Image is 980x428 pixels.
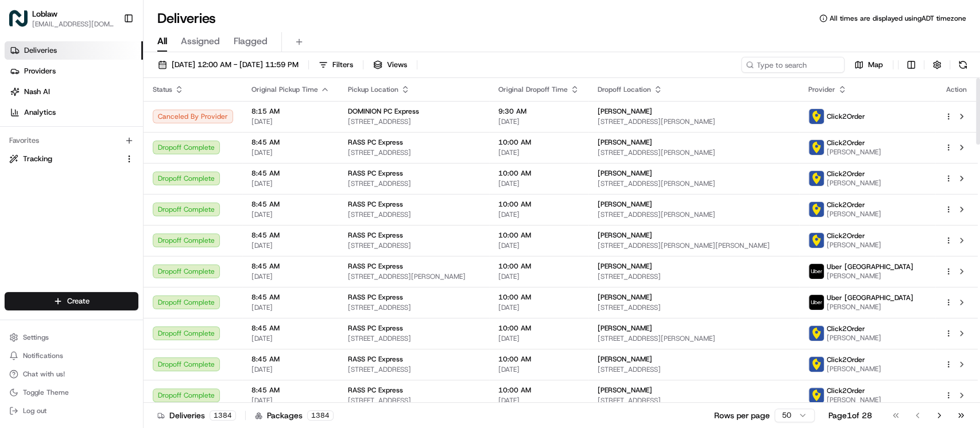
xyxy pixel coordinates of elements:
[598,303,790,312] span: [STREET_ADDRESS]
[348,200,403,209] span: RASS PC Express
[210,410,236,421] div: 1384
[348,293,403,302] span: RASS PC Express
[251,179,330,188] span: [DATE]
[714,410,770,421] p: Rows per page
[598,210,790,219] span: [STREET_ADDRESS][PERSON_NAME]
[598,365,790,374] span: [STREET_ADDRESS]
[348,303,480,312] span: [STREET_ADDRESS]
[23,351,63,360] span: Notifications
[255,410,334,421] div: Packages
[348,231,403,240] span: RASS PC Express
[809,326,824,341] img: profile_click2order_cartwheel.png
[251,231,330,240] span: 8:45 AM
[105,178,129,187] span: [DATE]
[5,292,138,310] button: Create
[598,355,652,364] span: [PERSON_NAME]
[827,209,881,219] span: [PERSON_NAME]
[598,262,652,271] span: [PERSON_NAME]
[9,9,28,28] img: Loblaw
[498,179,579,188] span: [DATE]
[348,272,480,281] span: [STREET_ADDRESS][PERSON_NAME]
[251,148,330,157] span: [DATE]
[23,369,65,379] span: Chat with us!
[332,60,353,70] span: Filters
[251,272,330,281] span: [DATE]
[307,410,334,421] div: 1384
[827,293,913,302] span: Uber [GEOGRAPHIC_DATA]
[827,138,865,147] span: Click2Order
[809,171,824,186] img: profile_click2order_cartwheel.png
[251,200,330,209] span: 8:45 AM
[809,233,824,248] img: profile_click2order_cartwheel.png
[598,117,790,126] span: [STREET_ADDRESS][PERSON_NAME]
[251,107,330,116] span: 8:15 AM
[348,365,480,374] span: [STREET_ADDRESS]
[498,386,579,395] span: 10:00 AM
[109,256,184,268] span: API Documentation
[251,293,330,302] span: 8:45 AM
[498,117,579,126] span: [DATE]
[178,147,209,161] button: See all
[741,57,845,73] input: Type to search
[598,169,652,178] span: [PERSON_NAME]
[348,148,480,157] span: [STREET_ADDRESS]
[827,324,865,333] span: Click2Order
[498,85,568,94] span: Original Dropoff Time
[348,355,403,364] span: RASS PC Express
[498,138,579,147] span: 10:00 AM
[11,198,30,216] img: Liam S.
[234,34,268,48] span: Flagged
[348,396,480,405] span: [STREET_ADDRESS]
[498,365,579,374] span: [DATE]
[251,210,330,219] span: [DATE]
[827,178,881,188] span: [PERSON_NAME]
[498,334,579,343] span: [DATE]
[809,264,824,279] img: uber-new-logo.jpeg
[95,209,99,218] span: •
[955,57,971,73] button: Refresh
[348,179,480,188] span: [STREET_ADDRESS]
[598,241,790,250] span: [STREET_ADDRESS][PERSON_NAME][PERSON_NAME]
[498,303,579,312] span: [DATE]
[23,256,88,268] span: Knowledge Base
[808,85,835,94] span: Provider
[598,231,652,240] span: [PERSON_NAME]
[5,41,143,60] a: Deliveries
[827,147,881,157] span: [PERSON_NAME]
[251,365,330,374] span: [DATE]
[5,403,138,419] button: Log out
[387,60,407,70] span: Views
[251,324,330,333] span: 8:45 AM
[368,57,412,73] button: Views
[153,57,304,73] button: [DATE] 12:00 AM - [DATE] 11:59 PM
[809,202,824,217] img: profile_click2order_cartwheel.png
[827,386,865,395] span: Click2Order
[498,262,579,271] span: 10:00 AM
[348,386,403,395] span: RASS PC Express
[251,334,330,343] span: [DATE]
[944,85,969,94] div: Action
[849,57,888,73] button: Map
[181,34,220,48] span: Assigned
[172,60,299,70] span: [DATE] 12:00 AM - [DATE] 11:59 PM
[32,8,57,20] button: Loblaw
[251,396,330,405] span: [DATE]
[598,293,652,302] span: [PERSON_NAME]
[498,200,579,209] span: 10:00 AM
[827,112,865,121] span: Click2Order
[498,355,579,364] span: 10:00 AM
[348,107,419,116] span: DOMINION PC Express
[598,386,652,395] span: [PERSON_NAME]
[5,103,143,122] a: Analytics
[251,303,330,312] span: [DATE]
[348,138,403,147] span: RASS PC Express
[9,154,120,164] a: Tracking
[348,241,480,250] span: [STREET_ADDRESS]
[313,57,358,73] button: Filters
[827,200,865,209] span: Click2Order
[32,20,114,29] button: [EMAIL_ADDRESS][DOMAIN_NAME]
[11,11,34,34] img: Nash
[157,410,236,421] div: Deliveries
[251,355,330,364] span: 8:45 AM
